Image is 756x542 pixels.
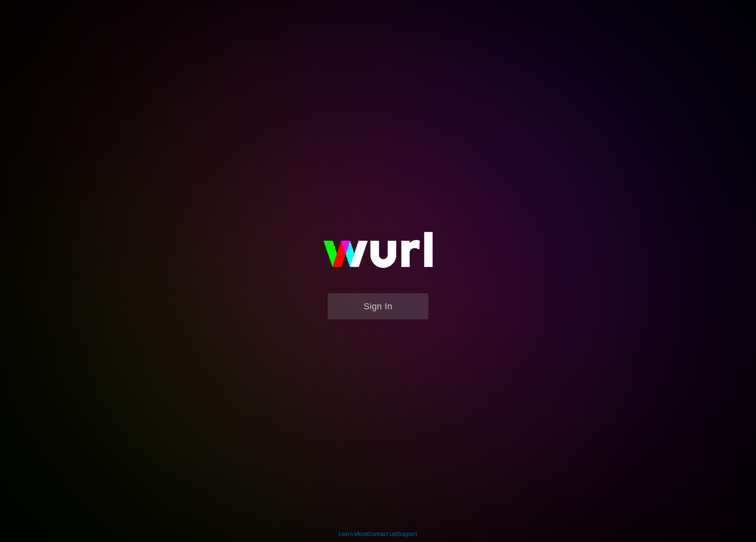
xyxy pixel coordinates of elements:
div: | | [339,530,418,538]
button: Sign In [328,293,428,319]
a: Learn More [339,531,367,537]
a: Support [397,531,418,537]
img: wurl-logo-on-black-223613ac3d8ba8fe6dc639794a292ebdb59501304c7dfd60c99c58986ef67473.svg [297,215,459,293]
a: Contact Us [368,531,396,537]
